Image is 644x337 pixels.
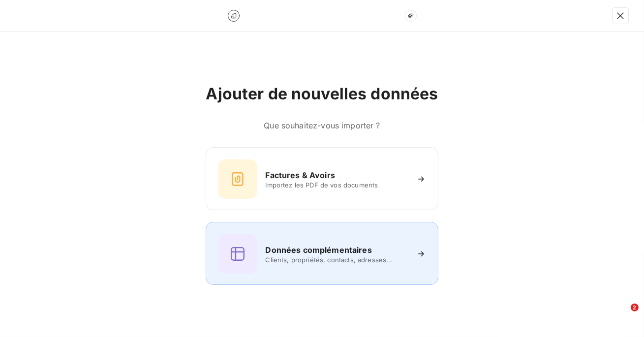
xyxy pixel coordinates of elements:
[206,120,438,131] h6: Que souhaitez-vous importer ?
[265,256,408,264] span: Clients, propriétés, contacts, adresses...
[611,304,634,327] iframe: Intercom live chat
[631,304,639,311] span: 2
[265,181,408,189] span: Importez les PDF de vos documents
[206,84,438,104] h2: Ajouter de nouvelles données
[265,244,371,256] h6: Données complémentaires
[265,169,335,181] h6: Factures & Avoirs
